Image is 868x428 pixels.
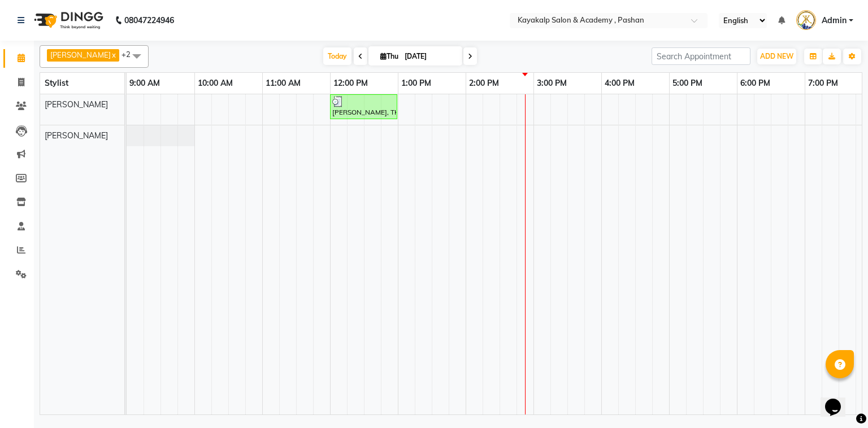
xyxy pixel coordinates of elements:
button: ADD NEW [757,49,796,64]
b: 08047224946 [124,5,174,36]
div: [PERSON_NAME], TK01, 12:00 PM-01:00 PM, Threading - Upperlips,Threading - lowerlip,Hair Styling -... [331,96,396,117]
iframe: chat widget [821,383,857,417]
span: [PERSON_NAME] [45,130,108,141]
span: Thu [377,52,401,60]
img: logo [29,5,106,36]
input: 2025-09-04 [401,48,458,65]
span: Today [323,47,351,65]
span: Admin [822,15,847,27]
a: 10:00 AM [195,75,236,91]
a: 3:00 PM [534,75,570,91]
span: ADD NEW [760,52,793,60]
span: +2 [121,50,139,59]
a: 7:00 PM [805,75,841,91]
a: 4:00 PM [602,75,637,91]
img: Admin [796,10,816,30]
a: 1:00 PM [398,75,434,91]
input: Search Appointment [652,47,750,65]
a: 12:00 PM [331,75,371,91]
span: [PERSON_NAME] [50,50,111,59]
span: Stylist [45,78,68,88]
a: 9:00 AM [127,75,163,91]
span: [PERSON_NAME] [45,99,108,110]
a: 2:00 PM [466,75,502,91]
a: x [111,50,116,59]
a: 5:00 PM [670,75,705,91]
a: 11:00 AM [263,75,303,91]
a: 6:00 PM [737,75,773,91]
